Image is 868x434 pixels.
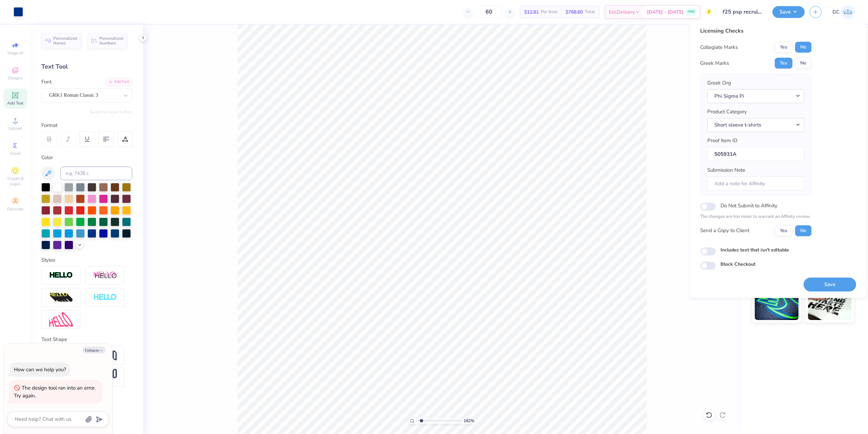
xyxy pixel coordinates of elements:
[700,213,811,220] p: The changes are too minor to warrant an Affinity review.
[7,100,23,106] span: Add Text
[14,366,66,373] div: How can we help you?
[60,167,132,180] input: e.g. 7428 c
[93,271,117,280] img: Shadow
[707,108,747,116] label: Product Category
[7,206,23,212] span: Decorate
[3,176,27,187] span: Clipart & logos
[717,5,767,19] input: Untitled Design
[49,271,73,279] img: Stroke
[795,42,811,53] button: No
[41,78,52,86] label: Font
[700,59,729,67] div: Greek Marks
[463,418,474,424] span: 182 %
[700,43,738,51] div: Collegiate Marks
[49,292,73,303] img: 3d Illusion
[541,8,557,16] span: Per Item
[775,225,792,236] button: Yes
[41,154,132,162] div: Color
[566,8,583,16] span: $768.60
[832,5,854,19] a: GC
[14,384,96,399] div: The design tool ran into an error. Try again.
[808,286,852,320] img: Water based Ink
[721,201,777,210] label: Do Not Submit to Affinity
[49,312,73,327] img: Free Distort
[700,27,811,35] div: Licensing Checks
[772,6,805,18] button: Save
[524,8,539,16] span: $12.81
[795,225,811,236] button: No
[775,42,792,53] button: Yes
[795,58,811,69] button: No
[707,89,804,103] button: Phi Sigma Pi
[90,109,132,115] button: Switch to Greek Letters
[8,75,23,81] span: Designs
[707,166,745,174] label: Submission Note
[8,126,22,131] span: Upload
[99,36,123,45] span: Personalized Numbers
[585,8,595,16] span: Total
[804,278,856,291] button: Save
[41,336,132,343] div: Text Shape
[721,246,789,253] label: Includes text that isn't editable
[41,121,133,129] div: Format
[105,78,132,86] div: Add Font
[609,8,635,16] span: Est. Delivery
[10,151,21,156] span: Greek
[700,227,749,234] div: Send a Copy to Client
[721,261,755,268] label: Block Checkout
[841,5,854,19] img: Gerard Christopher Trorres
[707,79,731,87] label: Greek Org
[707,176,804,191] input: Add a note for Affinity
[707,118,804,132] button: Short sleeve t-shirts
[688,10,695,14] span: FREE
[476,6,502,18] input: – –
[53,36,77,45] span: Personalized Names
[41,62,132,71] div: Text Tool
[41,256,132,264] div: Styles
[775,58,792,69] button: Yes
[707,137,737,145] label: Proof Item ID
[7,50,23,56] span: Image AI
[832,8,840,16] span: GC
[755,286,798,320] img: Glow in the Dark Ink
[647,8,684,16] span: [DATE] - [DATE]
[83,346,105,354] button: Collapse
[93,294,117,301] img: Negative Space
